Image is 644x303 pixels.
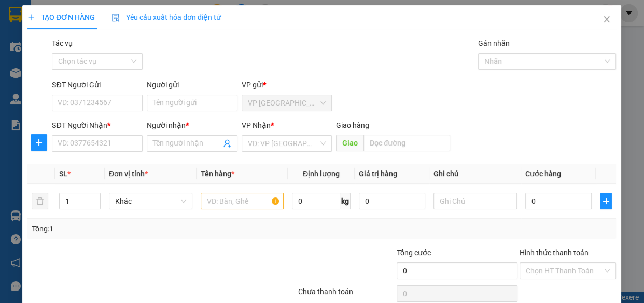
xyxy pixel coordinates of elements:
span: Giao hàng [337,121,370,129]
span: Nhận: [121,10,146,21]
span: Tên hàng [201,169,234,178]
div: 0843101186 [121,46,205,61]
span: user-add [223,139,231,148]
button: Close [593,5,622,34]
div: SĐT Người Gửi [52,79,143,90]
div: Tổng: 1 [32,223,249,234]
span: Tổng cước [397,248,431,257]
span: Khác [116,193,187,209]
input: 0 [359,193,426,209]
img: icon [112,14,120,22]
span: Giao [337,135,364,151]
div: VP gửi [242,79,332,90]
input: VD: Bàn, Ghế [201,193,284,209]
div: VP [GEOGRAPHIC_DATA] [9,9,114,34]
div: SĐT Người Nhận [52,120,143,131]
span: TẠO ĐƠN HÀNG [27,13,95,21]
div: VP Long An [121,9,205,34]
span: VP Ninh Sơn [248,95,326,111]
button: plus [600,193,612,209]
span: kg [340,193,351,209]
div: hương [121,34,205,46]
label: Gán nhãn [479,39,510,47]
span: Yêu cầu xuất hóa đơn điện tử [112,13,221,21]
span: Cước hàng [525,169,561,178]
span: close [603,15,611,23]
button: plus [31,134,47,151]
span: plus [27,14,35,21]
span: VP Nhận [242,121,271,129]
span: plus [31,138,47,147]
div: 40.000 [8,67,116,80]
div: Người nhận [147,120,238,131]
span: Giá trị hàng [359,169,397,178]
th: Ghi chú [430,164,522,184]
label: Tác vụ [52,39,73,47]
button: delete [32,193,48,209]
input: Ghi Chú [434,193,517,209]
span: Định lượng [303,169,340,178]
div: 0818072230 [9,46,114,61]
span: CR : [8,68,24,79]
input: Dọc đường [364,135,451,151]
span: Gửi: [9,10,25,21]
div: Người gửi [147,79,238,90]
label: Hình thức thanh toán [520,248,589,257]
span: Đơn vị tính [109,169,148,178]
span: SL [59,169,67,178]
span: plus [601,197,612,205]
div: hùng [9,34,114,46]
